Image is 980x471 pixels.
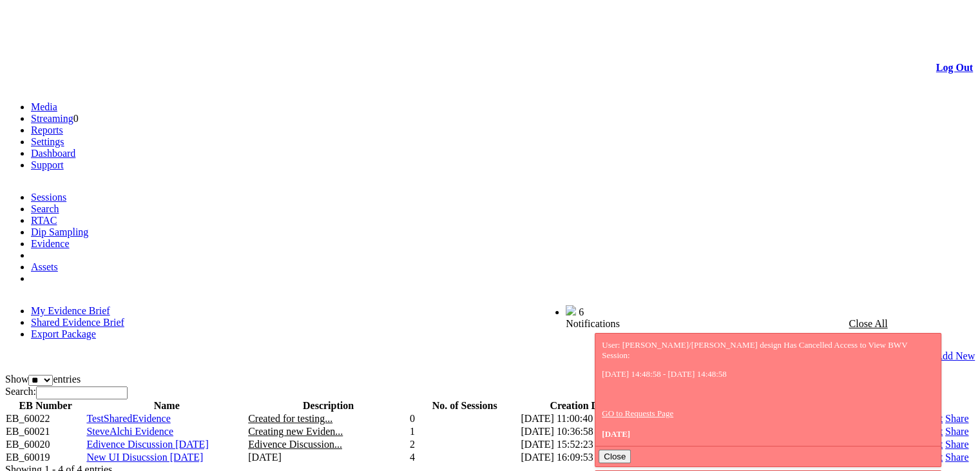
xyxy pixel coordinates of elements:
[86,439,208,450] a: Edivence Discussion [DATE]
[86,399,247,412] th: Name: activate to sort column ascending
[602,429,630,439] span: [DATE]
[31,317,124,328] a: Shared Evidence Brief
[602,408,673,418] a: GO to Requests Page
[248,452,282,463] span: [DATE]
[5,399,86,412] th: EB Number: activate to sort column ascending
[602,340,934,439] div: User: [PERSON_NAME]/[PERSON_NAME] design Has Cancelled Access to View BWV Session:
[31,328,96,339] a: Export Package
[31,192,66,203] a: Sessions
[602,369,934,379] p: [DATE] 14:48:58 - [DATE] 14:48:58
[31,148,75,159] a: Dashboard
[5,412,86,425] td: EB_60022
[31,136,64,147] a: Settings
[31,305,110,316] a: My Evidence Brief
[5,374,81,385] label: Show entries
[31,125,63,135] a: Reports
[31,215,57,226] a: RTAC
[566,318,948,330] div: Notifications
[392,306,540,316] span: Welcome, Nav Alchi design (Administrator)
[248,439,342,450] span: Edivence Discussion...
[31,238,70,249] a: Evidence
[248,413,332,424] span: Created for testing...
[566,305,576,316] img: bell25.png
[36,386,128,399] input: Search:
[945,452,968,463] a: Share
[5,386,128,397] label: Search:
[248,426,343,437] span: Creating new Eviden...
[936,62,973,73] a: Log Out
[86,413,170,424] a: TestSharedEvidence
[945,413,968,424] a: Share
[599,450,631,463] button: Close
[31,113,73,124] a: Streaming
[31,101,57,112] a: Media
[5,451,86,464] td: EB_60019
[5,438,86,451] td: EB_60020
[945,439,968,450] a: Share
[86,426,173,437] a: SteveAlchi Evidence
[5,425,86,438] td: EB_60021
[86,452,203,463] a: New UI Disucssion [DATE]
[73,113,79,124] span: 0
[31,261,58,272] a: Assets
[31,203,59,214] a: Search
[849,318,887,329] a: Close All
[31,226,88,237] a: Dip Sampling
[579,306,584,317] span: 6
[945,426,968,437] a: Share
[31,159,64,170] a: Support
[935,350,975,362] a: Add New
[28,375,53,386] select: Showentries
[247,399,409,412] th: Description: activate to sort column ascending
